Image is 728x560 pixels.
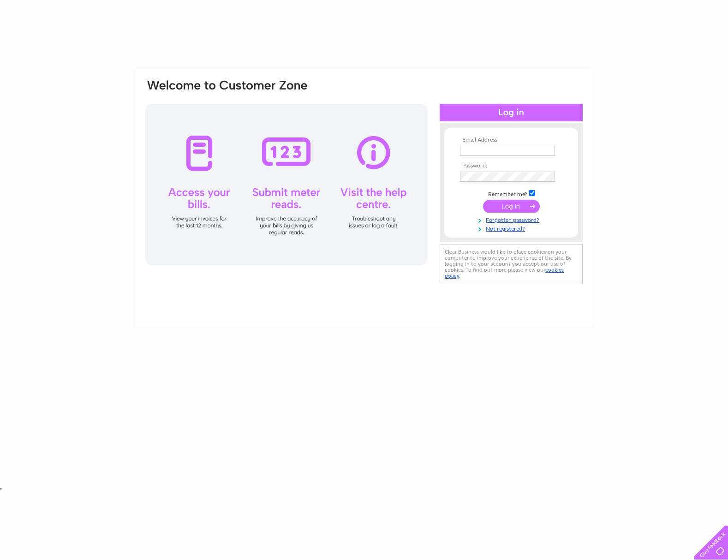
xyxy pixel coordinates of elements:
a: Forgotten password? [460,215,565,224]
a: Not registered? [460,224,565,232]
div: Clear Business would like to place cookies on your computer to improve your experience of the sit... [440,244,583,284]
a: cookies policy [445,267,564,279]
td: Remember me? [458,189,565,198]
input: Submit [483,200,540,213]
th: Email Address: [458,137,565,143]
th: Password: [458,163,565,169]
